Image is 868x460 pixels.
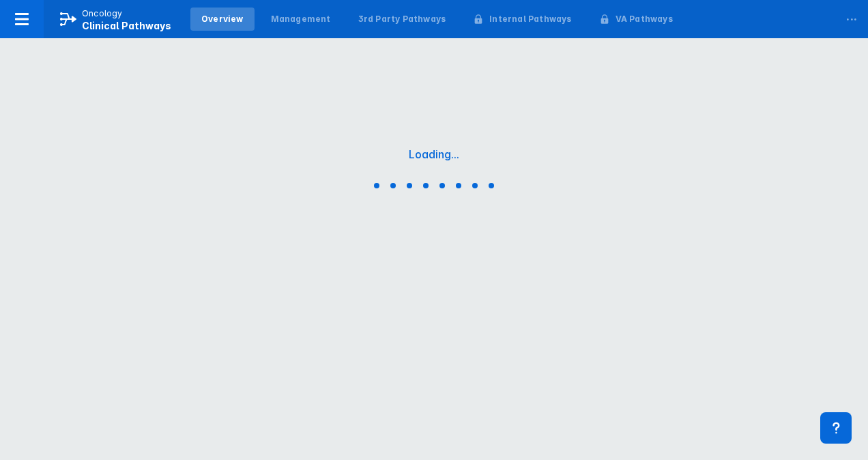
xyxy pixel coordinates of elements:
div: Overview [201,13,244,25]
div: Loading... [409,147,459,161]
p: Oncology [82,8,123,20]
div: Internal Pathways [489,13,571,25]
div: VA Pathways [616,13,673,25]
a: Management [260,8,342,31]
div: Management [271,13,331,25]
div: 3rd Party Pathways [358,13,446,25]
a: 3rd Party Pathways [347,8,457,31]
a: Overview [190,8,255,31]
div: Contact Support [820,412,852,444]
div: ... [838,2,865,31]
span: Clinical Pathways [82,20,171,31]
